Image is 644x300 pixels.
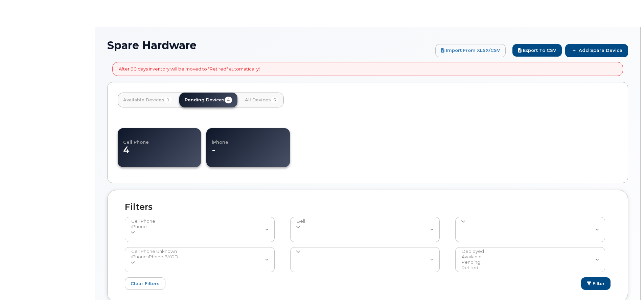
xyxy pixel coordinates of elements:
option: Deployed [461,249,596,254]
span: 4 [225,97,232,103]
dd: 4 [123,145,195,162]
a: Available Devices1 [118,93,177,107]
button: Filter [581,277,611,290]
h4: Cell Phone [123,133,195,144]
h2: Filters [120,202,616,212]
div: After 90 days inventory will be moved to "Retired" automatically! [112,62,623,76]
option: iPhone [131,224,266,229]
option: Bell [296,219,431,224]
h1: Spare Hardware [107,39,432,51]
option: Pending [461,260,596,265]
h4: iPhone [212,133,290,144]
a: All Devices5 [239,93,284,107]
option: Lost [461,271,596,276]
option: iPhone iPhone BYOD [131,254,266,260]
span: 5 [271,97,278,103]
span: 1 [164,97,172,103]
button: Export to CSV [512,44,562,57]
a: Add Spare Device [565,44,628,57]
a: Clear Filters [125,277,165,290]
option: Cell Phone [131,219,266,224]
option: Retired [461,265,596,271]
a: Import from XLSX/CSV [435,44,506,57]
option: Available [461,254,596,260]
a: Pending Devices4 [179,93,237,107]
dd: - [212,145,290,162]
option: Cell Phone Unknown [131,249,266,254]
